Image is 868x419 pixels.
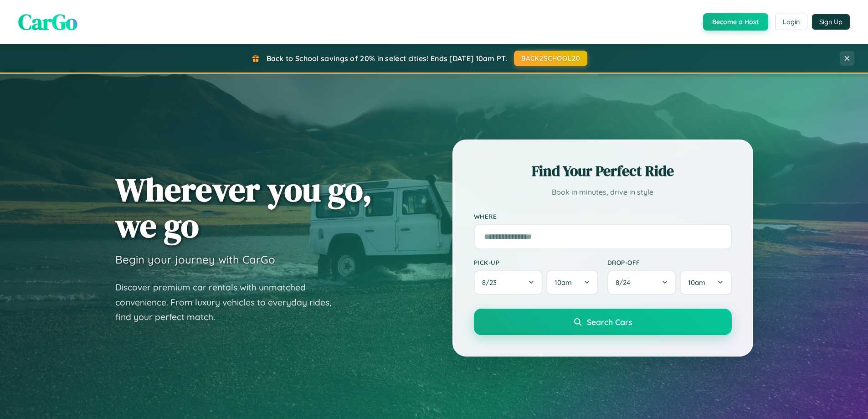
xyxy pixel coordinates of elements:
button: Login [775,14,807,30]
h1: Wherever you go, we go [115,171,372,243]
button: Become a Host [703,13,768,31]
p: Discover premium car rentals with unmatched convenience. From luxury vehicles to everyday rides, ... [115,280,343,325]
h3: Begin your journey with CarGo [115,253,275,266]
h2: Find Your Perfect Ride [474,161,732,181]
label: Pick-up [474,259,598,266]
label: Where [474,212,732,220]
span: 8 / 24 [616,278,635,287]
span: 8 / 23 [482,278,501,287]
span: Search Cars [587,317,632,327]
button: 8/23 [474,270,543,295]
button: BACK2SCHOOL20 [514,51,587,66]
button: 10am [546,270,598,295]
span: 10am [688,278,705,287]
span: CarGo [18,7,77,37]
span: Back to School savings of 20% in select cities! Ends [DATE] 10am PT. [267,54,507,63]
button: Search Cars [474,309,732,335]
label: Drop-off [607,259,732,266]
p: Book in minutes, drive in style [474,186,732,199]
button: 8/24 [607,270,677,295]
button: Sign Up [812,14,850,30]
span: 10am [555,278,572,287]
button: 10am [680,270,731,295]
